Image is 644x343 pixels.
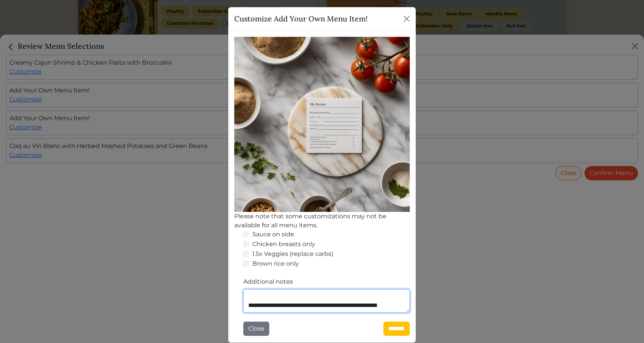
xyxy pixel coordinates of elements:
[243,322,269,336] button: Close
[252,249,333,258] label: 1.5x Veggies (replace carbs)
[252,230,294,239] label: Sauce on side
[401,13,413,25] button: Close
[234,37,410,212] img: Add Your Own Menu Item!
[243,277,293,286] label: Additional notes
[252,240,315,249] label: Chicken breasts only
[234,212,410,230] div: Please note that some customizations may not be available for all menu items.
[234,13,368,24] h5: Customize Add Your Own Menu Item!
[252,259,299,268] label: Brown rice only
